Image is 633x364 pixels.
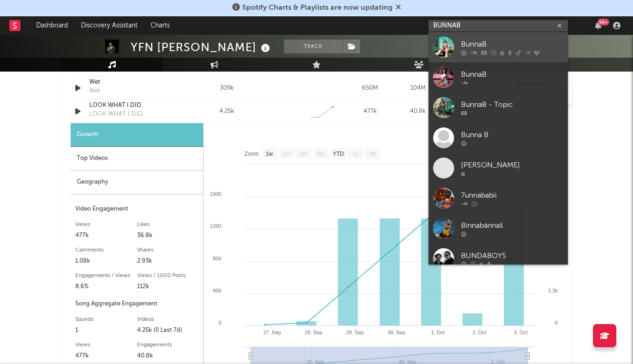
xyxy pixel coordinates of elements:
[349,84,392,93] div: 650M
[144,16,176,35] a: Charts
[137,219,199,230] div: Likes
[75,204,198,215] div: Video Engagement
[429,62,568,93] a: BunnaB
[89,78,186,87] a: Wet
[137,314,199,325] div: Videos
[75,245,137,256] div: Comments
[369,151,375,157] text: All
[461,39,563,50] div: BunnaB
[75,281,137,292] div: 8.6%
[461,99,563,110] div: BunnaB - Topic
[75,351,137,362] div: 477k
[461,129,563,140] div: Bunna B
[89,110,144,119] div: LOOK WHAT I DID.
[429,213,568,244] a: Binnabánnaš
[75,325,137,336] div: 1
[74,16,144,35] a: Discovery Assistant
[205,84,248,93] div: 309k
[213,288,221,293] text: 400
[137,325,199,336] div: 4.25k (0 Last 7d)
[429,123,568,153] a: Bunna B
[137,245,199,256] div: Shares
[284,40,342,53] button: Track
[461,190,563,201] div: 7unnababii
[461,220,563,231] div: Binnabánnaš
[396,84,440,93] div: 104M
[429,153,568,183] a: [PERSON_NAME]
[30,16,74,35] a: Dashboard
[352,151,358,157] text: 1y
[333,151,344,157] text: YTD
[71,123,203,147] div: Growth
[89,101,186,110] a: LOOK WHAT I DID.
[137,230,199,241] div: 36.8k
[75,230,137,241] div: 477k
[429,32,568,62] a: BunnaB
[137,256,199,267] div: 2.93k
[349,107,392,116] div: 477k
[429,244,568,274] a: BUNDABOYS
[388,330,405,335] text: 30. Sep
[75,314,137,325] div: Sounds
[305,330,323,335] text: 28. Sep
[210,191,221,197] text: 1600
[244,151,259,157] text: Zoom
[218,320,221,325] text: 0
[300,151,308,157] text: 3m
[514,330,527,335] text: 3. Oct
[137,351,199,362] div: 40.8k
[137,281,199,292] div: 112k
[461,250,563,261] div: BUNDABOYS
[429,183,568,213] a: 7unnababii
[213,256,221,261] text: 800
[75,270,137,281] div: Engagements / Views
[429,20,568,32] input: Search for artists
[431,330,444,335] text: 1. Oct
[75,256,137,267] div: 1.08k
[283,151,290,157] text: 1m
[75,219,137,230] div: Views
[210,223,221,229] text: 1200
[263,330,281,335] text: 27. Sep
[595,22,601,29] button: 99+
[461,69,563,80] div: BunnaB
[205,107,248,116] div: 4.25k
[396,4,401,12] span: Dismiss
[555,320,558,325] text: 0
[71,147,203,171] div: Top Videos
[137,339,199,351] div: Engagements
[75,298,198,310] div: Song Aggregate Engagement
[346,330,364,335] text: 29. Sep
[75,339,137,351] div: Views
[242,4,393,12] span: Spotify Charts & Playlists are now updating
[266,151,273,157] text: 1w
[429,93,568,123] a: BunnaB - Topic
[71,171,203,194] div: Geography
[472,330,486,335] text: 2. Oct
[461,159,563,171] div: [PERSON_NAME]
[137,270,199,281] div: Views / 1000 Posts
[317,151,325,157] text: 6m
[131,40,272,55] div: YFN [PERSON_NAME]
[396,107,440,116] div: 40.8k
[598,19,609,26] div: 99 +
[548,288,558,293] text: 1.2k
